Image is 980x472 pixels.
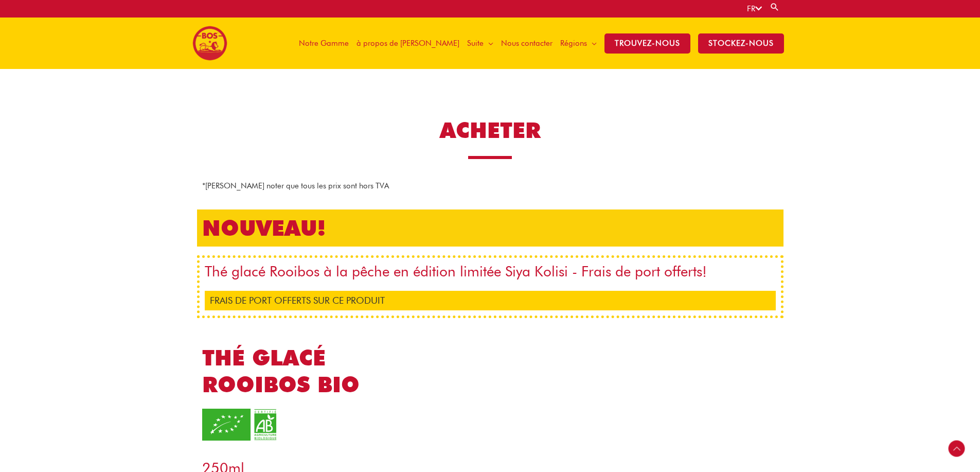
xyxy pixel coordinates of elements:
[299,28,349,59] span: Notre Gamme
[467,28,484,59] span: Suite
[694,18,788,69] a: stockez-nous
[600,18,694,69] a: TROUVEZ-NOUS
[560,28,587,59] span: Régions
[747,4,762,13] a: FR
[290,115,691,146] h1: ACHETER
[210,296,776,305] p: Frais de port offerts sur ce produit
[497,18,556,69] a: Nous contacter
[556,18,600,69] a: Régions
[202,180,778,192] p: *[PERSON_NAME] noter que tous les prix sont hors TVA
[202,215,778,242] h2: NOUVEAU!
[698,33,784,54] span: stockez-nous
[463,18,497,69] a: Suite
[202,409,279,441] img: organic
[287,18,788,69] nav: Site Navigation
[604,33,690,54] span: TROUVEZ-NOUS
[501,28,553,59] span: Nous contacter
[357,28,459,59] span: à propos de [PERSON_NAME]
[202,344,433,398] h2: THÉ GLACÉ ROOIBOS BIO
[205,263,776,281] h3: Thé glacé Rooibos à la pêche en édition limitée Siya Kolisi - Frais de port offerts!
[770,2,780,12] a: Search button
[192,26,227,61] img: BOS logo finals-200px
[352,18,463,69] a: à propos de [PERSON_NAME]
[295,18,352,69] a: Notre Gamme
